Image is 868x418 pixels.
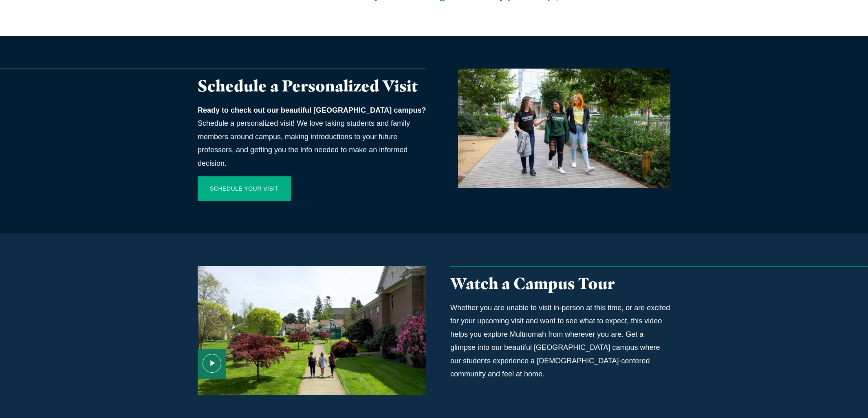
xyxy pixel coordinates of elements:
[450,301,670,380] p: Whether you are unable to visit in-person at this time, or are excited for your upcoming visit an...
[198,106,426,114] strong: Ready to check out our beautiful [GEOGRAPHIC_DATA] campus?
[198,266,426,395] a: Campus Tour
[450,274,670,293] h3: Watch a Campus Tour
[442,69,670,188] a: Students walking in Portland near Multnomah Campus
[198,176,291,201] a: Schedule Your Visit
[458,69,670,188] img: 2022_JUNIOR_SEARCH_banner
[198,77,426,96] h3: Schedule a Personalized Visit
[198,104,426,170] p: Schedule a personalized visit! We love taking students and family members around campus, making i...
